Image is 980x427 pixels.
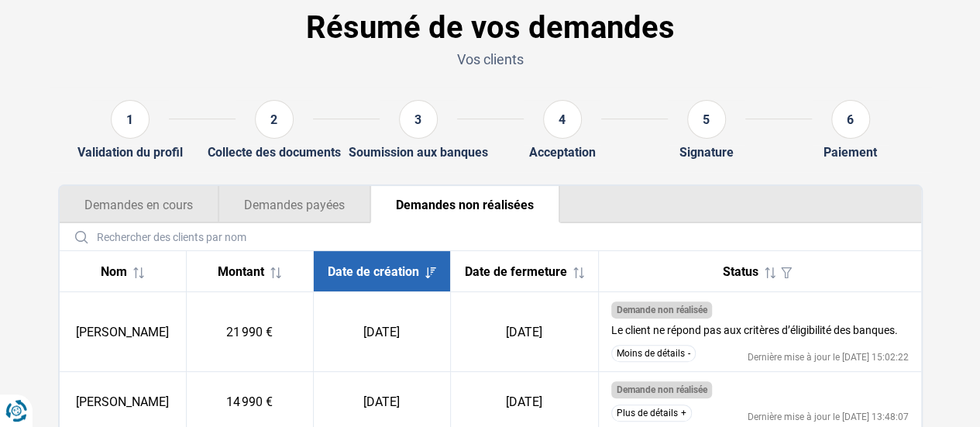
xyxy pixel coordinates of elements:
[543,100,582,139] div: 4
[824,145,877,160] div: Paiement
[529,145,596,160] div: Acceptation
[349,145,488,160] div: Soumission aux banques
[218,264,264,279] span: Montant
[208,145,341,160] div: Collecte des documents
[616,305,707,315] span: Demande non réalisée
[255,100,294,139] div: 2
[77,145,183,160] div: Validation du profil
[58,50,923,69] p: Vos clients
[611,345,696,362] button: Moins de détails
[370,186,560,223] button: Demandes non réalisées
[616,384,707,395] span: Demande non réalisée
[111,100,150,139] div: 1
[60,292,187,372] td: [PERSON_NAME]
[399,100,438,139] div: 3
[831,100,870,139] div: 6
[101,264,127,279] span: Nom
[313,292,450,372] td: [DATE]
[450,292,598,372] td: [DATE]
[611,405,692,422] button: Plus de détails
[218,186,370,223] button: Demandes payées
[723,264,758,279] span: Status
[186,292,313,372] td: 21 990 €
[465,264,567,279] span: Date de fermeture
[328,264,419,279] span: Date de création
[60,186,218,223] button: Demandes en cours
[748,412,909,422] div: Dernière mise à jour le [DATE] 13:48:07
[611,325,898,336] div: Le client ne répond pas aux critères d’éligibilité des banques.
[58,9,923,46] h1: Résumé de vos demandes
[66,223,915,250] input: Rechercher des clients par nom
[687,100,726,139] div: 5
[679,145,734,160] div: Signature
[748,353,909,362] div: Dernière mise à jour le [DATE] 15:02:22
